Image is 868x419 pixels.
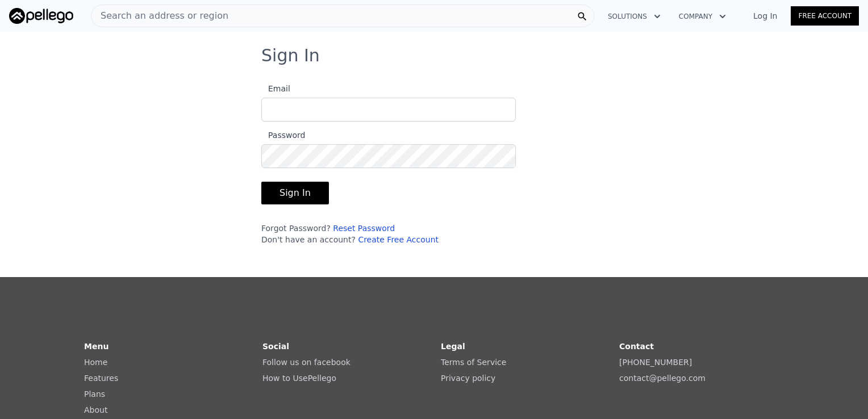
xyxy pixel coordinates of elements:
input: Password [261,144,516,168]
span: Password [261,131,305,140]
a: Reset Password [333,224,395,233]
span: Search an address or region [91,9,228,23]
button: Company [670,6,735,27]
a: About [84,405,107,414]
div: Forgot Password? Don't have an account? [261,223,516,245]
a: Log In [740,10,791,22]
a: How to UsePellego [262,374,336,383]
strong: Social [262,342,289,351]
input: Email [261,98,516,121]
a: Features [84,374,118,383]
strong: Menu [84,342,108,351]
button: Sign In [261,182,329,204]
a: Free Account [791,6,859,26]
strong: Legal [441,342,465,351]
h3: Sign In [261,45,607,66]
strong: Contact [619,342,654,351]
a: Home [84,358,107,367]
a: contact@pellego.com [619,374,706,383]
a: Privacy policy [441,374,495,383]
a: Create Free Account [358,235,439,244]
span: Email [261,84,290,93]
a: [PHONE_NUMBER] [619,358,692,367]
a: Terms of Service [441,358,506,367]
img: Pellego [9,8,73,24]
button: Solutions [599,6,670,27]
a: Follow us on facebook [262,358,350,367]
a: Plans [84,389,105,399]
